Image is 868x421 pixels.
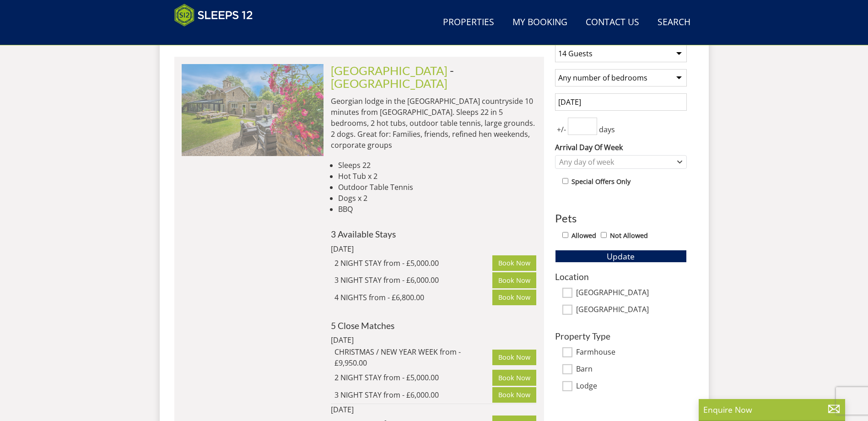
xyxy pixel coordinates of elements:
[576,382,687,392] label: Lodge
[555,155,687,169] div: Combobox
[610,231,648,241] label: Not Allowed
[338,193,537,204] li: Dogs x 2
[555,250,687,263] button: Update
[576,365,687,375] label: Barn
[334,372,493,383] div: 2 NIGHT STAY from - £5,000.00
[607,251,635,262] span: Update
[703,404,841,416] p: Enquire Now
[338,204,537,215] li: BBQ
[492,387,536,403] a: Book Now
[334,275,493,286] div: 3 NIGHT STAY from - £6,000.00
[492,272,536,288] a: Book Now
[334,258,493,269] div: 2 NIGHT STAY from - £5,000.00
[331,76,447,90] a: [GEOGRAPHIC_DATA]
[555,93,687,111] input: Arrival Date
[182,64,323,156] img: lively-lodge-holiday-home-somerset-sleeps-12.original.jpg
[492,350,536,365] a: Book Now
[331,64,447,77] a: [GEOGRAPHIC_DATA]
[439,12,498,33] a: Properties
[331,321,537,330] h4: 5 Close Matches
[174,4,253,27] img: Sleeps 12
[331,229,537,239] h4: 3 Available Stays
[582,12,643,33] a: Contact Us
[331,243,454,254] div: [DATE]
[492,370,536,385] a: Book Now
[576,305,687,315] label: [GEOGRAPHIC_DATA]
[555,124,568,135] span: +/-
[555,272,687,281] h3: Location
[576,288,687,298] label: [GEOGRAPHIC_DATA]
[334,389,493,400] div: 3 NIGHT STAY from - £6,000.00
[557,157,675,167] div: Any day of week
[492,255,536,271] a: Book Now
[597,124,617,135] span: days
[555,142,687,153] label: Arrival Day Of Week
[331,64,454,90] span: -
[334,346,493,368] div: CHRISTMAS / NEW YEAR WEEK from - £9,950.00
[331,335,454,345] div: [DATE]
[492,290,536,305] a: Book Now
[334,292,493,303] div: 4 NIGHTS from - £6,800.00
[331,404,454,415] div: [DATE]
[331,96,537,151] p: Georgian lodge in the [GEOGRAPHIC_DATA] countryside 10 minutes from [GEOGRAPHIC_DATA]. Sleeps 22 ...
[555,331,687,341] h3: Property Type
[338,182,537,193] li: Outdoor Table Tennis
[576,348,687,358] label: Farmhouse
[654,12,694,33] a: Search
[338,160,537,171] li: Sleeps 22
[571,231,596,241] label: Allowed
[338,171,537,182] li: Hot Tub x 2
[509,12,571,33] a: My Booking
[170,32,266,40] iframe: Customer reviews powered by Trustpilot
[555,212,687,224] h3: Pets
[571,177,631,187] label: Special Offers Only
